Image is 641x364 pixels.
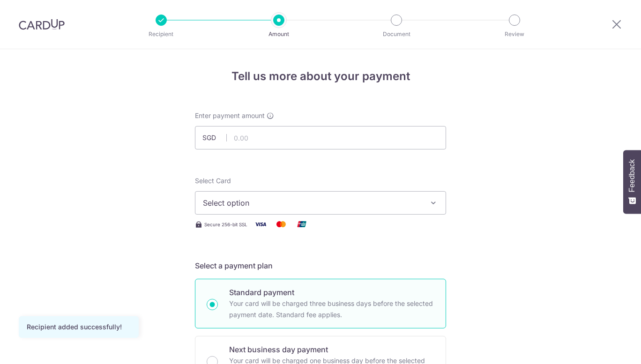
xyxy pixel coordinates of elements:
h5: Select a payment plan [195,260,446,271]
button: Feedback - Show survey [623,150,641,214]
div: Recipient added successfully! [27,322,131,332]
img: CardUp [19,19,65,30]
button: Select option [195,191,446,215]
span: Secure 256-bit SSL [204,221,247,228]
p: Review [480,30,549,39]
span: Select option [203,197,421,208]
img: Visa [251,218,270,230]
span: Enter payment amount [195,111,265,120]
p: Amount [244,30,313,39]
span: SGD [202,133,227,142]
span: translation missing: en.payables.payment_networks.credit_card.summary.labels.select_card [195,177,231,185]
p: Document [362,30,431,39]
p: Your card will be charged three business days before the selected payment date. Standard fee appl... [229,298,434,320]
img: Mastercard [272,218,291,230]
input: 0.00 [195,126,446,149]
img: Union Pay [292,218,311,230]
p: Recipient [127,30,196,39]
p: Next business day payment [229,344,434,355]
h4: Tell us more about your payment [195,68,446,85]
span: Feedback [628,159,636,192]
p: Standard payment [229,287,434,298]
iframe: Opens a widget where you can find more information [581,336,632,359]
